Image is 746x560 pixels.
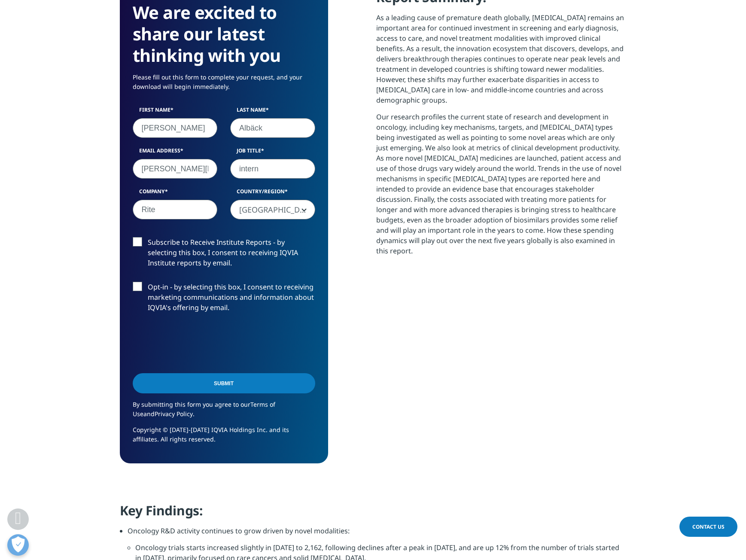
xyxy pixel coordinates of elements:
li: Oncology R&D activity continues to grow driven by novel modalities: [128,526,627,542]
button: Öppna preferenser [7,534,29,556]
h3: We are excited to share our latest thinking with you [133,2,315,66]
label: Country/Region [230,188,315,200]
p: Please fill out this form to complete your request, and your download will begin immediately. [133,73,315,98]
a: Contact Us [679,517,737,537]
p: As a leading cause of premature death globally, [MEDICAL_DATA] remains an important area for cont... [376,12,627,112]
label: Last Name [230,106,315,118]
p: By submitting this form you agree to our and . [133,400,315,425]
iframe: reCAPTCHA [133,326,263,360]
label: Subscribe to Receive Institute Reports - by selecting this box, I consent to receiving IQVIA Inst... [133,237,315,273]
p: Our research profiles the current state of research and development in oncology, including key me... [376,112,627,262]
label: Job Title [230,147,315,159]
label: Email Address [133,147,218,159]
p: Copyright © [DATE]-[DATE] IQVIA Holdings Inc. and its affiliates. All rights reserved. [133,425,315,450]
label: Company [133,188,218,200]
h4: Key Findings: [120,502,627,526]
span: Contact Us [692,523,725,530]
label: First Name [133,106,218,118]
a: Privacy Policy [155,410,193,418]
input: Submit [133,373,315,393]
span: Sweden [230,200,315,219]
label: Opt-in - by selecting this box, I consent to receiving marketing communications and information a... [133,282,315,317]
span: Sweden [231,200,315,220]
